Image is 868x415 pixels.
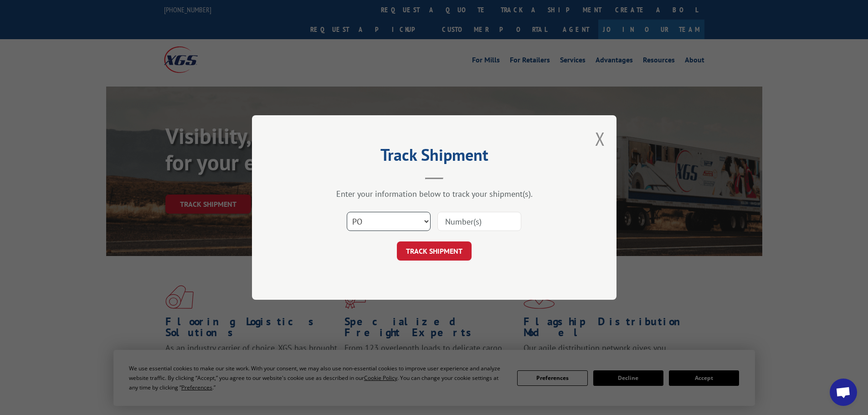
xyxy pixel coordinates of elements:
button: Close modal [595,127,605,151]
div: Enter your information below to track your shipment(s). [298,189,571,199]
input: Number(s) [437,212,521,231]
a: Open chat [830,379,857,406]
button: TRACK SHIPMENT [397,241,472,261]
h2: Track Shipment [298,149,571,166]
